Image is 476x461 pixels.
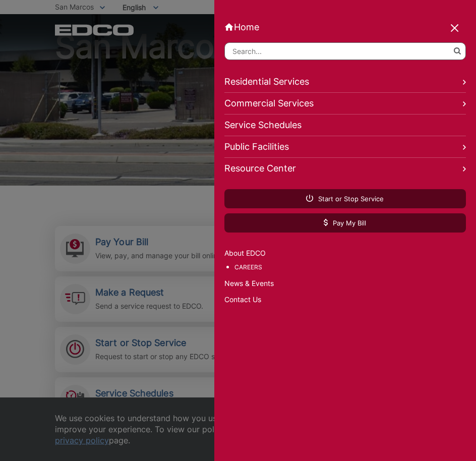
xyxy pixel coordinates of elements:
a: Home [224,22,466,32]
input: Search [224,42,466,60]
a: Contact Us [224,294,466,305]
a: News & Events [224,278,466,289]
a: Resource Center [224,158,466,179]
a: Commercial Services [224,93,466,114]
span: Pay My Bill [324,218,366,227]
a: Start or Stop Service [224,189,466,208]
a: Pay My Bill [224,213,466,233]
span: Start or Stop Service [306,194,384,203]
a: Careers [234,262,466,273]
a: Service Schedules [224,114,466,136]
a: Residential Services [224,71,466,93]
a: About EDCO [224,248,466,259]
a: Public Facilities [224,136,466,158]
